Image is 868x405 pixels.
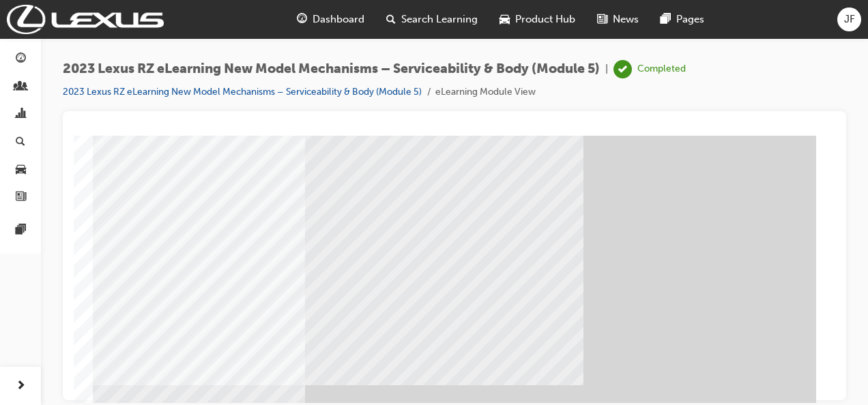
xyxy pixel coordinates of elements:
[16,224,26,237] span: pages-icon
[650,5,715,33] a: pages-iconPages
[661,11,671,28] span: pages-icon
[837,7,861,31] button: JF
[375,5,489,33] a: search-iconSearch Learning
[63,61,600,77] span: 2023 Lexus RZ eLearning New Model Mechanisms – Serviceability & Body (Module 5)
[401,12,478,27] span: Search Learning
[613,12,639,27] span: News
[286,5,375,33] a: guage-iconDashboard
[16,53,26,65] span: guage-icon
[386,11,396,28] span: search-icon
[16,164,26,176] span: car-icon
[489,5,586,33] a: car-iconProduct Hub
[16,81,26,93] span: people-icon
[7,5,164,34] img: Trak
[515,12,575,27] span: Product Hub
[313,12,364,27] span: Dashboard
[676,12,704,27] span: Pages
[844,12,855,27] span: JF
[63,86,422,97] a: 2023 Lexus RZ eLearning New Model Mechanisms – Serviceability & Body (Module 5)
[500,11,510,28] span: car-icon
[16,108,26,121] span: chart-icon
[435,85,536,100] li: eLearning Module View
[16,136,25,149] span: search-icon
[637,63,686,76] div: Completed
[297,11,307,28] span: guage-icon
[586,5,650,33] a: news-iconNews
[16,192,26,204] span: news-icon
[597,11,607,28] span: news-icon
[16,378,26,395] span: next-icon
[613,60,632,78] span: learningRecordVerb_COMPLETE-icon
[605,61,608,77] span: |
